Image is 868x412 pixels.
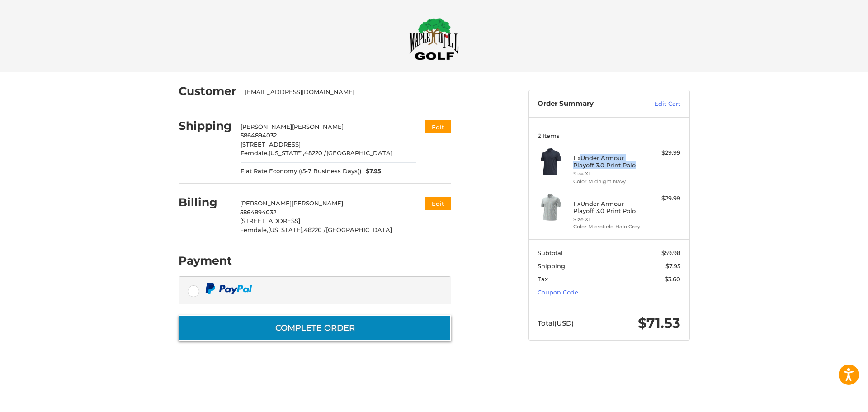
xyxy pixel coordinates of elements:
[538,262,565,270] span: Shipping
[241,132,277,139] span: 5864894032
[573,154,642,169] h4: 1 x Under Armour Playoff 3.0 Print Polo
[179,119,232,133] h2: Shipping
[240,199,292,207] span: [PERSON_NAME]
[205,283,252,294] img: PayPal icon
[179,84,236,98] h2: Customer
[292,199,343,207] span: [PERSON_NAME]
[573,178,642,185] li: Color Midnight Navy
[665,262,680,270] span: $7.95
[425,120,451,133] button: Edit
[538,289,578,296] a: Coupon Code
[326,149,392,156] span: [GEOGRAPHIC_DATA]
[304,226,326,233] span: 48220 /
[538,99,635,109] h3: Order Summary
[326,226,392,233] span: [GEOGRAPHIC_DATA]
[240,208,276,216] span: 5864894032
[573,216,642,223] li: Size XL
[425,197,451,210] button: Edit
[573,223,642,231] li: Color Microfield Halo Grey
[240,226,268,233] span: Ferndale,
[269,149,304,156] span: [US_STATE],
[573,170,642,178] li: Size XL
[179,315,451,341] button: Complete order
[241,149,269,156] span: Ferndale,
[638,315,680,331] span: $71.53
[179,254,232,268] h2: Payment
[645,194,680,203] div: $29.99
[665,275,680,283] span: $3.60
[241,167,361,176] span: Flat Rate Economy ((5-7 Business Days))
[573,200,642,215] h4: 1 x Under Armour Playoff 3.0 Print Polo
[241,123,292,130] span: [PERSON_NAME]
[292,123,344,130] span: [PERSON_NAME]
[304,149,326,156] span: 48220 /
[538,249,563,256] span: Subtotal
[179,195,231,209] h2: Billing
[409,18,459,60] img: Maple Hill Golf
[240,217,300,224] span: [STREET_ADDRESS]
[635,99,680,109] a: Edit Cart
[538,275,548,283] span: Tax
[361,167,381,176] span: $7.95
[241,141,301,148] span: [STREET_ADDRESS]
[538,319,574,327] span: Total (USD)
[268,226,304,233] span: [US_STATE],
[793,388,868,412] iframe: Google Customer Reviews
[245,88,442,97] div: [EMAIL_ADDRESS][DOMAIN_NAME]
[538,132,680,139] h3: 2 Items
[645,148,680,157] div: $29.99
[661,249,680,256] span: $59.98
